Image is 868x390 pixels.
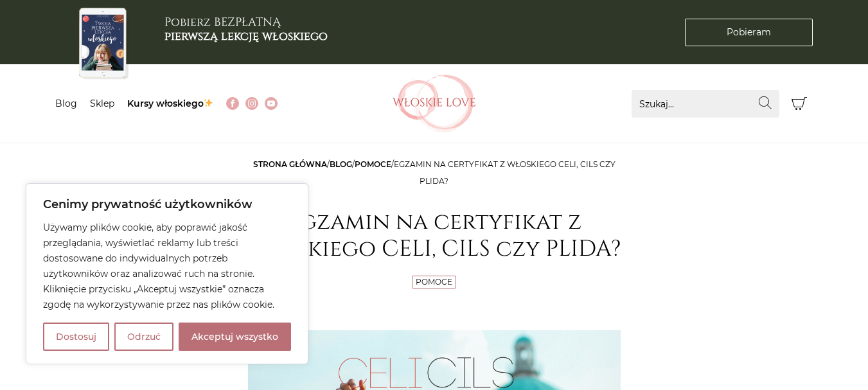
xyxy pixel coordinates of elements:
[43,323,109,351] button: Dostosuj
[355,159,391,169] a: Pomoce
[253,159,327,169] a: Strona główna
[55,98,77,109] a: Blog
[127,98,214,109] a: Kursy włoskiego
[164,28,328,44] b: pierwszą lekcję włoskiego
[204,98,213,107] img: ✨
[786,90,813,118] button: Koszyk
[727,26,771,39] span: Pobieram
[330,159,352,169] a: Blog
[179,323,291,351] button: Akceptuj wszystko
[416,277,452,287] a: Pomoce
[685,19,813,46] a: Pobieram
[253,159,616,186] span: / / /
[43,197,291,212] p: Cenimy prywatność użytkowników
[114,323,173,351] button: Odrzuć
[43,220,291,312] p: Używamy plików cookie, aby poprawić jakość przeglądania, wyświetlać reklamy lub treści dostosowan...
[164,15,328,43] h3: Pobierz BEZPŁATNĄ
[248,209,621,263] h1: Egzamin na certyfikat z włoskiego CELI, CILS czy PLIDA?
[90,98,114,109] a: Sklep
[393,75,476,132] img: Włoskielove
[394,159,616,186] span: Egzamin na certyfikat z włoskiego CELI, CILS czy PLIDA?
[632,90,779,118] input: Szukaj...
